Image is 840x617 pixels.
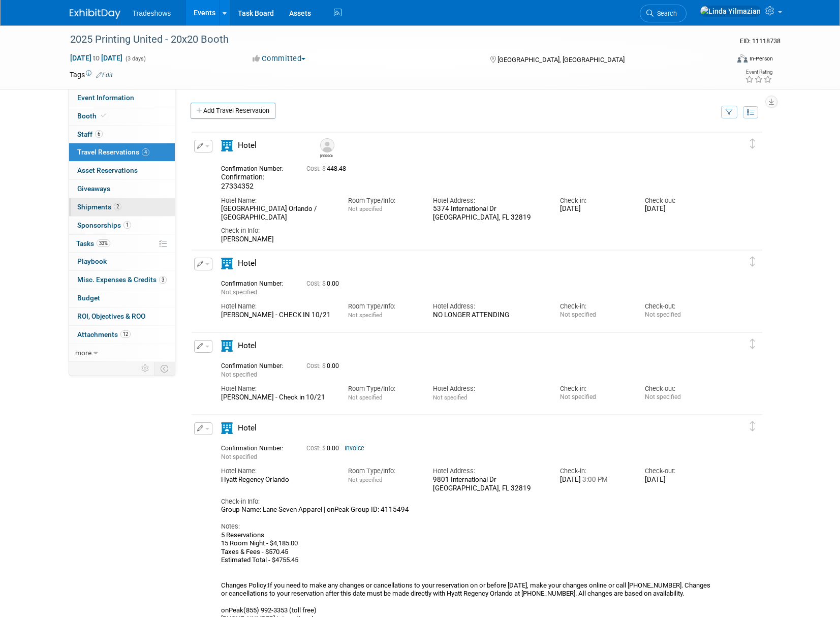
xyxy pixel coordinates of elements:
[433,476,545,493] div: 9801 International Dr [GEOGRAPHIC_DATA], FL 32819
[221,497,715,506] div: Check-in Info:
[97,239,110,247] span: 33%
[737,54,748,63] img: Format-Inperson.png
[654,10,677,17] span: Search
[221,453,257,460] span: Not specified
[238,141,257,150] span: Hotel
[221,173,264,190] span: Confirmation: 27334352
[433,384,545,393] div: Hotel Address:
[645,467,714,476] div: Check-out:
[125,55,146,62] span: (3 days)
[645,384,714,393] div: Check-out:
[320,152,333,158] div: Roger Munchnick
[645,393,714,401] div: Not specified
[77,257,107,265] span: Playbook
[69,307,175,325] a: ROI, Objectives & ROO
[669,53,773,68] div: Event Format
[645,302,714,311] div: Check-out:
[306,280,343,287] span: 0.00
[221,235,715,244] div: [PERSON_NAME]
[726,109,733,116] i: Filter by Traveler
[560,311,630,319] div: Not specified
[749,55,773,63] div: In-Person
[77,94,134,102] span: Event Information
[345,445,364,452] a: Invoice
[560,476,630,484] div: [DATE]
[497,56,625,64] span: [GEOGRAPHIC_DATA], [GEOGRAPHIC_DATA]
[348,302,418,311] div: Room Type/Info:
[69,217,175,234] a: Sponsorships1
[433,467,545,476] div: Hotel Address:
[560,384,630,393] div: Check-in:
[238,423,257,433] span: Hotel
[640,5,687,22] a: Search
[221,258,233,269] i: Hotel
[69,271,175,289] a: Misc. Expenses & Credits3
[221,140,233,151] i: Hotel
[221,467,333,476] div: Hotel Name:
[69,253,175,270] a: Playbook
[159,276,167,284] span: 3
[77,166,138,174] span: Asset Reservations
[238,259,257,268] span: Hotel
[560,302,630,311] div: Check-in:
[70,70,113,80] td: Tags
[560,467,630,476] div: Check-in:
[191,103,275,119] a: Add Travel Reservation
[433,196,545,205] div: Hotel Address:
[75,349,91,357] span: more
[221,506,715,514] div: Group Name: Lane Seven Apparel | onPeak Group ID: 4115494
[560,393,630,401] div: Not specified
[69,126,175,143] a: Staff6
[69,235,175,253] a: Tasks33%
[306,280,327,287] span: Cost: $
[69,289,175,307] a: Budget
[348,384,418,393] div: Room Type/Info:
[77,330,131,338] span: Attachments
[348,196,418,205] div: Room Type/Info:
[348,205,382,212] span: Not specified
[581,476,608,483] span: 3:00 PM
[77,184,110,193] span: Giveaways
[77,148,149,156] span: Travel Reservations
[750,139,755,149] i: Click and drag to move item
[221,196,333,205] div: Hotel Name:
[221,302,333,311] div: Hotel Name:
[433,311,545,320] div: NO LONGER ATTENDING
[433,205,545,222] div: 5374 International Dr [GEOGRAPHIC_DATA], FL 32819
[221,340,233,352] i: Hotel
[221,359,291,370] div: Confirmation Number:
[348,476,382,483] span: Not specified
[221,226,715,235] div: Check-in Info:
[221,476,333,484] div: Hyatt Regency Orlando
[221,384,333,393] div: Hotel Name:
[96,72,113,79] a: Edit
[221,442,291,452] div: Confirmation Number:
[348,467,418,476] div: Room Type/Info:
[76,239,110,248] span: Tasks
[70,53,123,63] span: [DATE] [DATE]
[221,371,257,378] span: Not specified
[70,9,120,19] img: ExhibitDay
[142,148,149,156] span: 4
[114,203,121,210] span: 2
[77,130,103,138] span: Staff
[348,312,382,319] span: Not specified
[77,312,145,320] span: ROI, Objectives & ROO
[745,70,772,75] div: Event Rating
[306,165,350,172] span: 448.48
[318,138,335,158] div: Roger Munchnick
[645,205,714,213] div: [DATE]
[221,205,333,222] div: [GEOGRAPHIC_DATA] Orlando / [GEOGRAPHIC_DATA]
[560,205,630,213] div: [DATE]
[69,180,175,198] a: Giveaways
[133,9,171,17] span: Tradeshows
[306,445,343,452] span: 0.00
[120,330,131,338] span: 12
[645,311,714,319] div: Not specified
[700,6,761,17] img: Linda Yilmazian
[306,362,343,369] span: 0.00
[69,344,175,362] a: more
[69,143,175,161] a: Travel Reservations4
[306,445,327,452] span: Cost: $
[348,394,382,401] span: Not specified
